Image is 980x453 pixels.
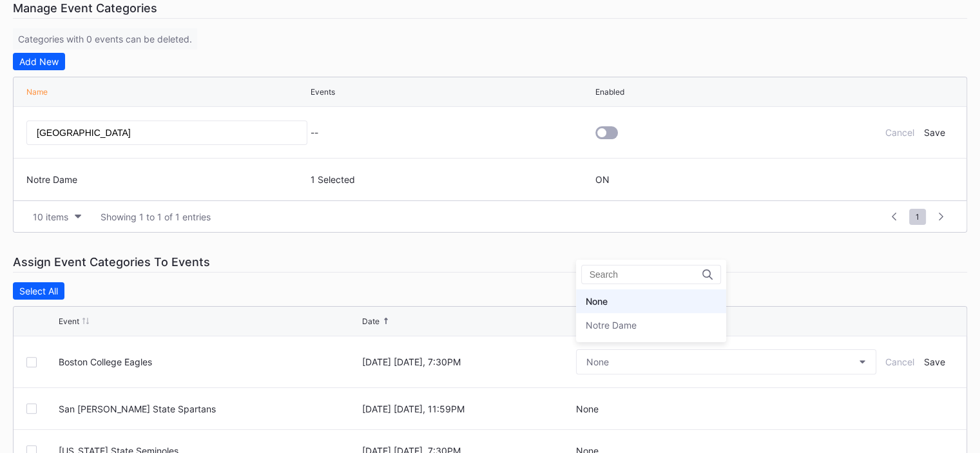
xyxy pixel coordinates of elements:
[590,269,702,280] input: Search
[13,252,967,273] div: Assign Event Categories To Events
[924,356,945,367] div: Save
[885,356,914,367] div: Cancel
[19,285,58,296] div: Select All
[13,282,64,300] button: Select All
[59,356,359,367] div: Boston College Eagles
[576,403,876,414] div: None
[26,208,88,226] button: 10 items
[362,316,380,326] div: Date
[909,209,926,225] span: 1
[362,403,572,414] div: [DATE] [DATE], 11:59PM
[586,356,609,367] div: None
[59,403,359,414] div: San Jose State Spartans
[59,316,79,326] div: Event
[586,320,637,331] div: Notre Dame
[362,356,572,367] div: [DATE] [DATE], 7:30PM
[576,349,876,374] button: None
[33,211,68,222] div: 10 items
[586,296,608,307] div: None
[101,211,211,222] div: Showing 1 to 1 of 1 entries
